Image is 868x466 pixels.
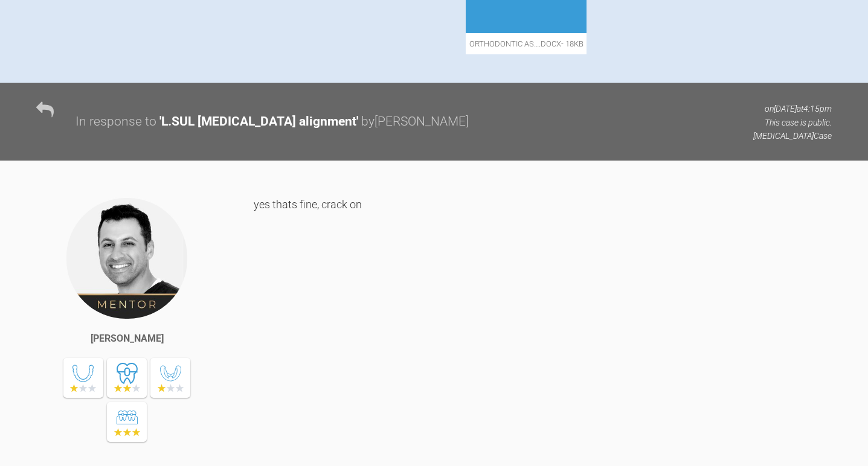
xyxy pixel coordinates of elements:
[91,331,164,346] div: [PERSON_NAME]
[753,129,832,142] p: [MEDICAL_DATA] Case
[65,197,188,320] img: Zaid Esmail
[753,116,832,129] p: This case is public.
[159,112,358,132] div: ' L.SUL [MEDICAL_DATA] alignment '
[361,112,469,132] div: by [PERSON_NAME]
[466,33,587,54] span: ORTHODONTIC AS….docx - 18KB
[753,102,832,115] p: on [DATE] at 4:15pm
[76,112,156,132] div: In response to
